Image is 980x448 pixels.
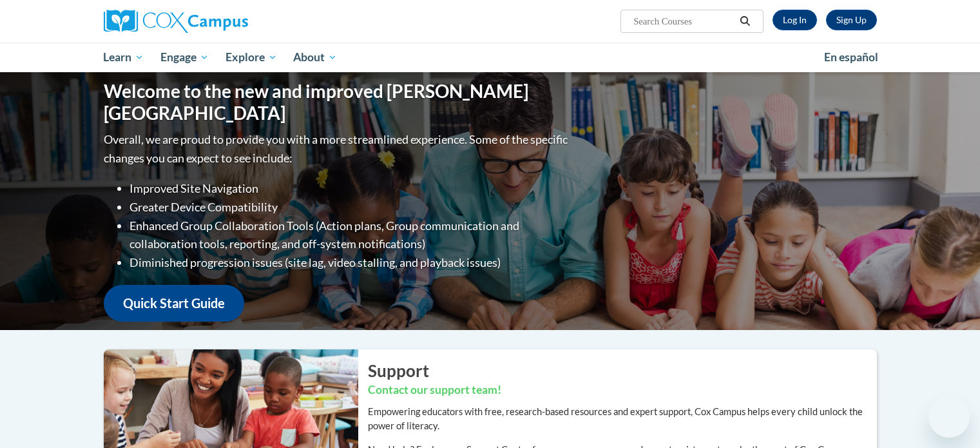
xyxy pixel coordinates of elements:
a: Engage [152,43,217,72]
a: Log In [773,10,817,30]
li: Greater Device Compatibility [130,198,571,217]
div: Main menu [84,43,896,72]
iframe: Button to launch messaging window [928,396,970,438]
li: Improved Site Navigation [130,179,571,198]
a: Explore [217,43,285,72]
span: En español [824,50,878,64]
p: Empowering educators with free, research-based resources and expert support, Cox Campus helps eve... [368,405,877,433]
a: Quick Start Guide [104,285,244,322]
p: Overall, we are proud to provide you with a more streamlined experience. Some of the specific cha... [104,130,571,168]
button: Search [735,14,754,29]
h2: Support [368,359,877,382]
a: About [285,43,345,72]
span: Engage [160,50,209,65]
input: Search Courses [632,14,735,29]
span: Learn [103,50,144,65]
span: Explore [226,50,277,65]
a: Cox Campus [104,10,349,33]
h1: Welcome to the new and improved [PERSON_NAME][GEOGRAPHIC_DATA] [104,81,571,124]
h3: Contact our support team! [368,382,877,398]
a: Learn [95,43,153,72]
li: Diminished progression issues (site lag, video stalling, and playback issues) [130,253,571,272]
img: Cox Campus [104,10,248,33]
span: About [293,50,337,65]
a: Register [826,10,877,30]
li: Enhanced Group Collaboration Tools (Action plans, Group communication and collaboration tools, re... [130,217,571,254]
a: En español [816,44,887,71]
